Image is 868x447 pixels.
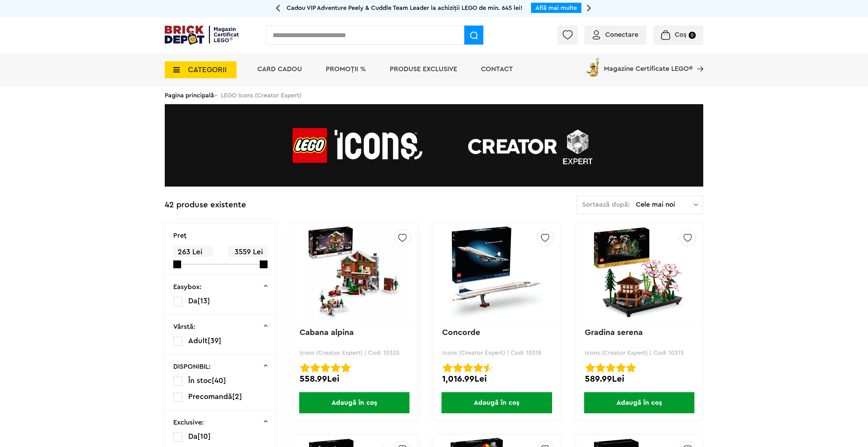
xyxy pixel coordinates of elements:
[605,31,638,38] span: Conectare
[331,363,340,372] img: Evaluare cu stele
[173,419,204,426] p: Exclusive:
[592,225,687,320] img: Gradina serena
[173,363,211,370] p: DISPONIBIL:
[453,363,463,372] img: Evaluare cu stele
[300,363,310,372] img: Evaluare cu stele
[188,377,212,384] span: În stoc
[188,297,197,305] span: Da
[165,92,214,98] a: Pagina principală
[165,195,246,215] div: 42 produse existente
[173,323,195,330] p: Vârstă:
[188,66,227,74] span: CATEGORII
[232,393,242,400] span: [2]
[616,363,626,372] img: Evaluare cu stele
[636,201,694,208] span: Cele mai noi
[481,66,513,73] a: Contact
[584,392,694,413] span: Adaugă în coș
[173,232,187,239] p: Preţ
[535,5,577,11] a: Află mai multe
[689,32,696,39] small: 0
[585,329,643,337] a: Gradina serena
[321,363,330,372] img: Evaluare cu stele
[299,392,409,413] span: Adaugă în coș
[390,66,457,73] a: Produse exclusive
[173,245,213,259] span: 263 Lei
[173,284,202,290] p: Easybox:
[585,374,694,383] div: 589.99Lei
[165,104,703,187] img: LEGO Icons (Creator Expert)
[197,297,210,305] span: [13]
[473,363,483,372] img: Evaluare cu stele
[291,392,417,413] a: Adaugă în coș
[300,374,409,383] div: 558.99Lei
[442,374,551,383] div: 1,016.99Lei
[484,363,493,372] img: Evaluare cu stele
[300,329,354,337] a: Cabana alpina
[443,363,452,372] img: Evaluare cu stele
[228,245,267,259] span: 3559 Lei
[596,363,605,372] img: Evaluare cu stele
[188,337,208,345] span: Adult
[585,350,694,356] p: Icons (Creator Expert) | Cod: 10315
[442,329,480,337] a: Concorde
[208,337,221,345] span: [39]
[287,5,523,11] span: Cadou VIP Adventure Peely & Cuddle Team Leader la achiziții LEGO de min. 645 lei!
[300,350,409,356] p: Icons (Creator Expert) | Cod: 10325
[606,363,615,372] img: Evaluare cu stele
[434,392,560,413] a: Adaugă în coș
[675,31,687,38] span: Coș
[257,66,302,73] a: Card Cadou
[326,66,366,73] a: PROMOȚII %
[188,433,197,440] span: Da
[626,363,636,372] img: Evaluare cu stele
[212,377,226,384] span: [40]
[341,363,351,372] img: Evaluare cu stele
[463,363,473,372] img: Evaluare cu stele
[442,350,551,356] p: Icons (Creator Expert) | Cod: 10318
[604,57,693,72] span: Magazine Certificate LEGO®
[576,392,703,413] a: Adaugă în coș
[441,392,552,413] span: Adaugă în coș
[197,433,211,440] span: [10]
[693,57,703,63] a: Magazine Certificate LEGO®
[585,363,595,372] img: Evaluare cu stele
[188,393,232,400] span: Precomandă
[449,225,544,320] img: Concorde
[582,201,630,208] span: Sortează după:
[593,31,638,38] a: Conectare
[165,86,703,104] div: > LEGO Icons (Creator Expert)
[307,225,402,320] img: Cabana alpina
[310,363,320,372] img: Evaluare cu stele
